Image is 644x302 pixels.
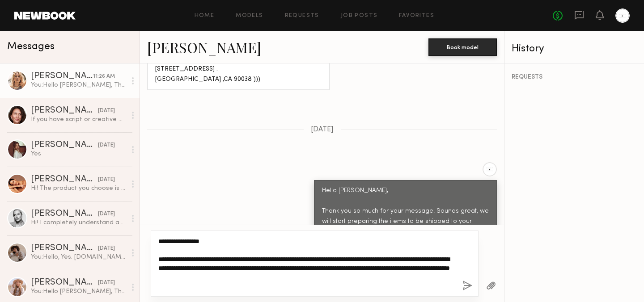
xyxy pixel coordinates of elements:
div: [PERSON_NAME] [31,72,93,81]
a: Book model [428,43,497,50]
a: Job Posts [341,13,378,19]
div: REQUESTS [512,74,637,80]
div: Yes [31,150,126,158]
div: [PERSON_NAME] [31,278,98,287]
a: Home [195,13,215,19]
a: Requests [285,13,319,19]
a: [PERSON_NAME] [147,38,261,57]
div: Hi [PERSON_NAME] , just wanted to follow up. Also my address just in case. [PERSON_NAME] [STREET_... [155,44,322,85]
div: [PERSON_NAME] [31,175,98,184]
div: [PERSON_NAME] [31,244,98,253]
div: You: Hello [PERSON_NAME], Thank you so much for your message. Sounds great, we will start prepari... [31,81,126,89]
a: Favorites [399,13,434,19]
div: You: Hello, Yes. [DOMAIN_NAME] Thank you [31,253,126,261]
div: [DATE] [98,141,115,150]
a: Models [236,13,263,19]
div: [DATE] [98,107,115,115]
div: [PERSON_NAME] [31,210,98,218]
div: If you have script or creative brief let me know would love to review or additional terms and con... [31,115,126,124]
div: [DATE] [98,279,115,287]
div: You: Hello [PERSON_NAME], Thank you very much for your kind response. We would be delighted to pr... [31,287,126,296]
div: [DATE] [98,210,115,218]
span: Messages [7,42,55,52]
div: [PERSON_NAME] [31,106,98,115]
div: Hello [PERSON_NAME], Thank you so much for your message. Sounds great, we will start preparing th... [322,186,489,298]
span: [DATE] [311,126,334,134]
div: [DATE] [98,244,115,253]
div: [DATE] [98,176,115,184]
div: Hi! I completely understand about the limited quantities. Since I typically reserve collaboration... [31,218,126,227]
button: Book model [428,38,497,56]
div: [PERSON_NAME] [31,141,98,150]
div: Hi! The product you choose is fine, I like all the products in general, no problem! [31,184,126,193]
div: History [512,44,637,54]
div: 11:26 AM [93,72,115,81]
